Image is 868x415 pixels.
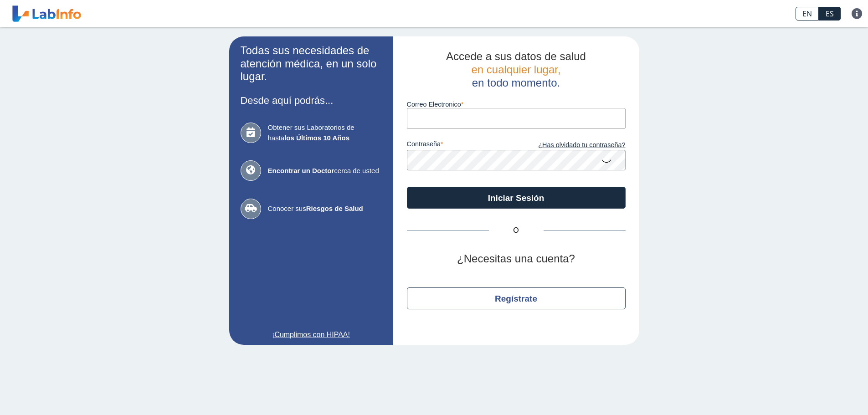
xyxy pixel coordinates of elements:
b: los Últimos 10 Años [284,134,349,142]
a: ¿Has olvidado tu contraseña? [516,140,626,150]
b: Encontrar un Doctor [268,167,334,174]
iframe: Help widget launcher [787,379,858,405]
label: Correo Electronico [407,101,626,108]
span: cerca de usted [268,166,382,176]
button: Regístrate [407,287,626,309]
label: contraseña [407,140,516,150]
a: EN [796,7,819,20]
span: en cualquier lugar, [471,63,560,76]
span: Conocer sus [268,204,382,214]
a: ES [819,7,841,20]
a: ¡Cumplimos con HIPAA! [241,329,382,340]
b: Riesgos de Salud [306,205,363,212]
button: Iniciar Sesión [407,187,626,209]
h3: Desde aquí podrás... [241,95,382,106]
span: Obtener sus Laboratorios de hasta [268,123,382,143]
span: en todo momento. [472,77,560,89]
h2: Todas sus necesidades de atención médica, en un solo lugar. [241,44,382,83]
span: Accede a sus datos de salud [446,50,586,62]
h2: ¿Necesitas una cuenta? [407,252,626,266]
span: O [489,225,544,236]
